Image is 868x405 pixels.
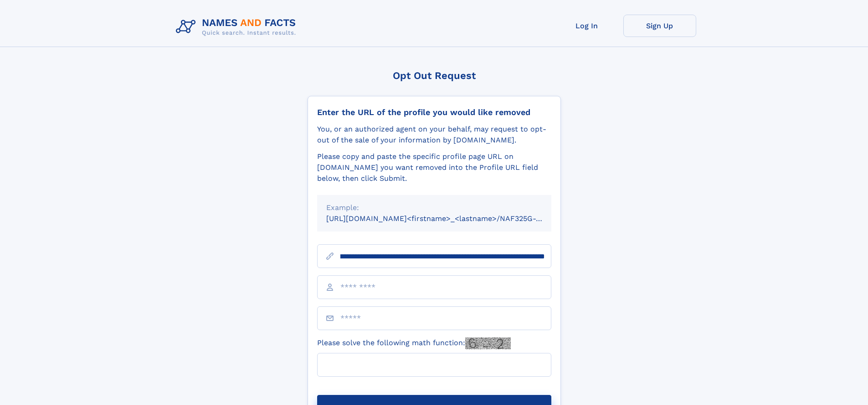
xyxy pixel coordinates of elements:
[317,337,511,349] label: Please solve the following math function:
[172,15,303,39] img: Logo Names and Facts
[308,70,561,81] div: Opt Out Request
[623,15,696,37] a: Sign Up
[317,151,551,184] div: Please copy and paste the specific profile page URL on [DOMAIN_NAME] you want removed into the Pr...
[326,202,542,213] div: Example:
[317,124,551,146] div: You, or an authorized agent on your behalf, may request to opt-out of the sale of your informatio...
[550,15,623,37] a: Log In
[317,107,551,117] div: Enter the URL of the profile you would like removed
[326,214,569,223] small: [URL][DOMAIN_NAME]<firstname>_<lastname>/NAF325G-xxxxxxxx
